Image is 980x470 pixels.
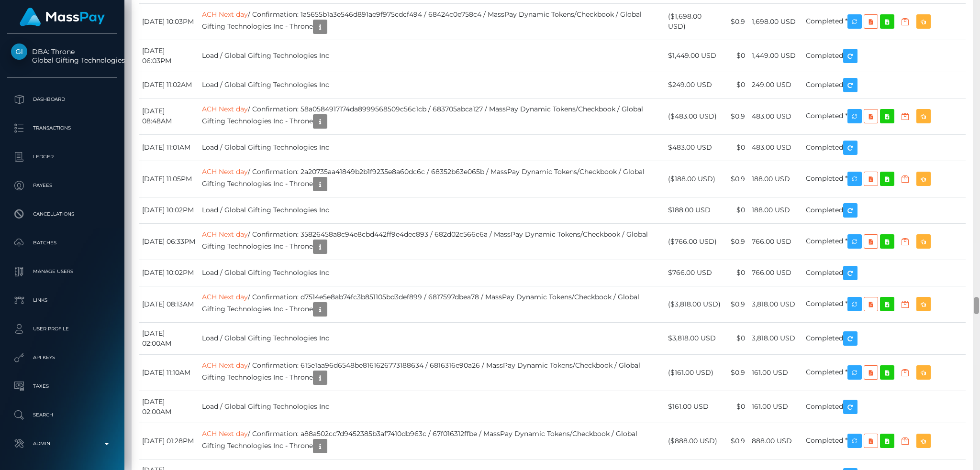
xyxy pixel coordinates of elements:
[199,260,665,286] td: Load / Global Gifting Technologies Inc
[11,207,113,221] p: Cancellations
[139,197,199,223] td: [DATE] 10:02PM
[202,10,248,19] a: ACH Next day
[11,44,27,60] img: Global Gifting Technologies Inc
[139,3,199,40] td: [DATE] 10:03PM
[139,322,199,354] td: [DATE] 02:00AM
[11,178,113,193] p: Payees
[199,161,665,197] td: / Confirmation: 2a20735aa41849b2b1f9235e8a60dc6c / 68352b63e065b / MassPay Dynamic Tokens/Checkbo...
[665,354,724,391] td: ($161.00 USD)
[7,47,117,65] span: DBA: Throne Global Gifting Technologies Inc
[724,40,748,72] td: $0
[139,423,199,459] td: [DATE] 01:28PM
[199,286,665,322] td: / Confirmation: d7514e5e8ab74fc3b851105bd3def899 / 6817597dbea78 / MassPay Dynamic Tokens/Checkbo...
[7,231,117,255] a: Batches
[199,391,665,423] td: Load / Global Gifting Technologies Inc
[724,354,748,391] td: $0.9
[202,230,248,239] a: ACH Next day
[724,260,748,286] td: $0
[802,322,966,354] td: Completed
[748,354,802,391] td: 161.00 USD
[748,40,802,72] td: 1,449.00 USD
[724,286,748,322] td: $0.9
[724,72,748,98] td: $0
[7,288,117,312] a: Links
[139,391,199,423] td: [DATE] 02:00AM
[802,197,966,223] td: Completed
[11,408,113,422] p: Search
[202,429,248,438] a: ACH Next day
[748,223,802,260] td: 766.00 USD
[665,98,724,134] td: ($483.00 USD)
[11,293,113,307] p: Links
[7,145,117,169] a: Ledger
[199,98,665,134] td: / Confirmation: 58a0584917174da8999568509c56c1cb / 683705abca127 / MassPay Dynamic Tokens/Checkbo...
[665,423,724,459] td: ($888.00 USD)
[665,161,724,197] td: ($188.00 USD)
[11,322,113,336] p: User Profile
[748,322,802,354] td: 3,818.00 USD
[724,423,748,459] td: $0.9
[748,98,802,134] td: 483.00 USD
[139,98,199,134] td: [DATE] 08:48AM
[199,223,665,260] td: / Confirmation: 35826458a8c94e8cbd442ff9e4dec893 / 682d02c566c6a / MassPay Dynamic Tokens/Checkbo...
[724,223,748,260] td: $0.9
[724,98,748,134] td: $0.9
[139,134,199,161] td: [DATE] 11:01AM
[724,134,748,161] td: $0
[139,223,199,260] td: [DATE] 06:33PM
[202,293,248,301] a: ACH Next day
[748,423,802,459] td: 888.00 USD
[748,391,802,423] td: 161.00 USD
[748,134,802,161] td: 483.00 USD
[202,105,248,113] a: ACH Next day
[802,423,966,459] td: Completed *
[7,432,117,456] a: Admin
[665,286,724,322] td: ($3,818.00 USD)
[802,223,966,260] td: Completed *
[199,197,665,223] td: Load / Global Gifting Technologies Inc
[802,72,966,98] td: Completed
[665,322,724,354] td: $3,818.00 USD
[748,3,802,40] td: 1,698.00 USD
[11,92,113,107] p: Dashboard
[11,437,113,451] p: Admin
[7,403,117,427] a: Search
[139,286,199,322] td: [DATE] 08:13AM
[665,391,724,423] td: $161.00 USD
[199,40,665,72] td: Load / Global Gifting Technologies Inc
[11,264,113,279] p: Manage Users
[7,202,117,226] a: Cancellations
[724,3,748,40] td: $0.9
[802,161,966,197] td: Completed *
[199,423,665,459] td: / Confirmation: a88a502cc7d9452385b3af7410db963c / 67f016312ffbe / MassPay Dynamic Tokens/Checkbo...
[7,87,117,111] a: Dashboard
[139,161,199,197] td: [DATE] 11:05PM
[665,72,724,98] td: $249.00 USD
[665,197,724,223] td: $188.00 USD
[202,361,248,370] a: ACH Next day
[11,150,113,164] p: Ledger
[11,236,113,250] p: Batches
[20,8,105,26] img: MassPay Logo
[7,174,117,197] a: Payees
[199,354,665,391] td: / Confirmation: 615e1aa96d6548be8161626773188634 / 6816316e90a26 / MassPay Dynamic Tokens/Checkbo...
[802,391,966,423] td: Completed
[802,98,966,134] td: Completed *
[665,134,724,161] td: $483.00 USD
[139,40,199,72] td: [DATE] 06:03PM
[199,322,665,354] td: Load / Global Gifting Technologies Inc
[724,161,748,197] td: $0.9
[748,286,802,322] td: 3,818.00 USD
[748,197,802,223] td: 188.00 USD
[139,354,199,391] td: [DATE] 11:10AM
[665,40,724,72] td: $1,449.00 USD
[724,391,748,423] td: $0
[665,223,724,260] td: ($766.00 USD)
[199,72,665,98] td: Load / Global Gifting Technologies Inc
[802,40,966,72] td: Completed
[802,3,966,40] td: Completed *
[802,260,966,286] td: Completed
[11,121,113,135] p: Transactions
[7,260,117,284] a: Manage Users
[11,379,113,393] p: Taxes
